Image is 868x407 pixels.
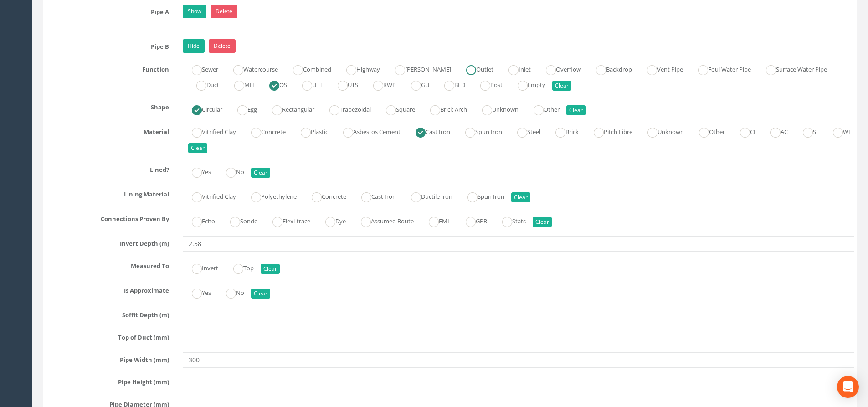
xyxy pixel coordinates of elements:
label: Function [39,62,176,74]
div: Open Intercom Messenger [837,376,859,398]
label: Pipe Width (mm) [39,352,176,364]
label: Spun Iron [456,124,502,138]
label: Rectangular [263,102,314,115]
label: UTT [293,77,323,91]
label: Top of Duct (mm) [39,330,176,342]
label: Inlet [499,62,531,75]
label: Vitrified Clay [183,189,236,202]
label: Spun Iron [458,189,504,202]
label: Vent Pipe [638,62,683,75]
label: Vitrified Clay [183,124,236,138]
label: Brick [546,124,579,138]
label: Circular [183,102,222,115]
label: Cast Iron [352,189,396,202]
label: OS [260,77,287,91]
label: Lining Material [39,187,176,199]
label: Pitch Fibre [585,124,632,138]
label: Pipe Height (mm) [39,375,176,386]
label: Asbestos Cement [334,124,401,138]
label: GPR [457,214,487,227]
label: No [217,285,244,299]
label: Sewer [183,62,218,75]
label: WI [824,124,850,138]
label: Measured To [39,258,176,270]
label: Shape [39,100,176,112]
button: Clear [511,192,530,202]
label: BLD [435,77,465,91]
label: Outlet [457,62,493,75]
label: Stats [493,214,526,227]
label: MH [225,77,254,91]
button: Clear [188,143,207,153]
label: Other [524,102,560,115]
label: Plastic [292,124,328,138]
button: Clear [251,168,270,178]
label: Watercourse [224,62,278,75]
label: Empty [508,77,545,91]
label: Yes [183,285,211,299]
label: Connections Proven By [39,211,176,223]
label: Cast Iron [406,124,450,138]
label: Sonde [221,214,257,227]
label: Highway [337,62,380,75]
a: Hide [183,39,205,53]
label: Trapezoidal [320,102,371,115]
label: Backdrop [587,62,632,75]
label: No [217,165,244,178]
label: Yes [183,165,211,178]
label: EML [420,214,451,227]
label: CI [731,124,755,138]
label: Post [471,77,503,91]
a: Delete [209,39,236,53]
label: Pipe A [39,5,176,16]
label: Assumed Route [352,214,414,227]
label: GU [402,77,429,91]
a: Delete [211,5,237,18]
button: Clear [251,289,270,299]
label: AC [761,124,788,138]
label: Pipe B [39,39,176,51]
label: Foul Water Pipe [689,62,751,75]
label: Surface Water Pipe [757,62,827,75]
label: Steel [508,124,540,138]
label: Invert Depth (m) [39,236,176,248]
label: Is Approximate [39,283,176,295]
a: Show [183,5,206,18]
button: Clear [261,264,280,274]
label: UTS [329,77,358,91]
label: SI [794,124,818,138]
label: Material [39,124,176,136]
label: Concrete [303,189,346,202]
label: Flexi-trace [263,214,310,227]
label: Soffit Depth (m) [39,308,176,319]
label: Polyethylene [242,189,297,202]
label: Invert [183,261,218,274]
button: Clear [552,81,571,91]
label: Other [690,124,725,138]
label: Brick Arch [421,102,467,115]
label: Overflow [537,62,581,75]
label: Lined? [39,162,176,174]
label: Ductile Iron [402,189,452,202]
label: [PERSON_NAME] [386,62,451,75]
label: Top [224,261,254,274]
label: Egg [228,102,257,115]
label: Dye [316,214,346,227]
button: Clear [566,105,586,115]
label: Combined [284,62,331,75]
label: Square [377,102,415,115]
label: Duct [187,77,219,91]
label: Unknown [473,102,519,115]
label: Concrete [242,124,286,138]
label: RWP [364,77,396,91]
button: Clear [533,217,552,227]
label: Unknown [638,124,684,138]
label: Echo [183,214,215,227]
